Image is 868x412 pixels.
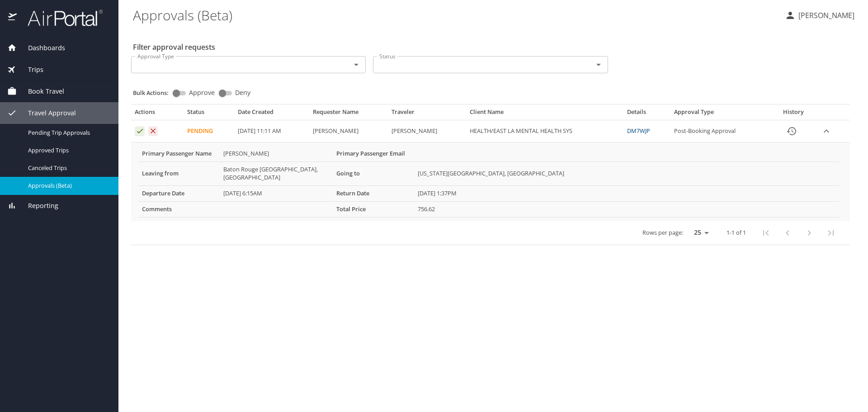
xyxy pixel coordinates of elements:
button: Deny request [148,126,158,136]
img: airportal-logo.png [18,9,103,27]
span: Approvals (Beta) [28,181,108,190]
th: Approval Type [670,108,771,120]
th: Departure Date [138,185,220,201]
p: Bulk Actions: [133,89,176,97]
td: Baton Rouge [GEOGRAPHIC_DATA], [GEOGRAPHIC_DATA] [220,161,333,185]
td: Post-Booking Approval [670,120,771,142]
td: Pending [184,120,234,142]
button: expand row [820,124,833,138]
th: Going to [333,161,414,185]
span: Book Travel [17,86,64,96]
button: Approve request [135,126,145,136]
th: Traveler [388,108,466,120]
td: [DATE] 6:15AM [220,185,333,201]
span: Trips [17,65,43,75]
th: Requester Name [309,108,387,120]
p: 1-1 of 1 [726,230,746,236]
h1: Approvals (Beta) [133,1,778,29]
table: Approval table [131,108,850,245]
button: Open [350,58,363,71]
span: Deny [235,90,250,96]
h2: Filter approval requests [133,40,215,54]
th: Actions [131,108,184,120]
th: Primary Passenger Name [138,146,220,161]
span: Travel Approval [17,108,76,118]
td: [PERSON_NAME] [220,146,333,161]
th: Leaving from [138,161,220,185]
td: 756.62 [414,201,839,217]
table: More info for approvals [138,146,839,218]
select: rows per page [687,226,712,239]
th: Date Created [234,108,309,120]
a: DM7WJP [627,127,650,135]
th: Client Name [466,108,623,120]
td: [PERSON_NAME] [388,120,466,142]
p: Rows per page: [642,230,683,236]
th: Details [623,108,670,120]
span: Canceled Trips [28,164,108,172]
img: icon-airportal.png [8,9,18,27]
button: Open [592,58,605,71]
th: Comments [138,201,220,217]
button: [PERSON_NAME] [781,7,858,24]
th: Return Date [333,185,414,201]
th: Status [184,108,234,120]
span: Dashboards [17,43,65,53]
th: Total Price [333,201,414,217]
td: [US_STATE][GEOGRAPHIC_DATA], [GEOGRAPHIC_DATA] [414,161,839,185]
span: Approve [189,90,215,96]
td: [DATE] 1:37PM [414,185,839,201]
span: Reporting [17,201,58,211]
td: [PERSON_NAME] [309,120,387,142]
p: [PERSON_NAME] [796,10,854,21]
td: [DATE] 11:11 AM [234,120,309,142]
span: Pending Trip Approvals [28,128,108,137]
span: Approved Trips [28,146,108,155]
button: History [781,120,802,142]
th: Primary Passenger Email [333,146,414,161]
th: History [771,108,816,120]
td: HEALTH/EAST LA MENTAL HEALTH SYS [466,120,623,142]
